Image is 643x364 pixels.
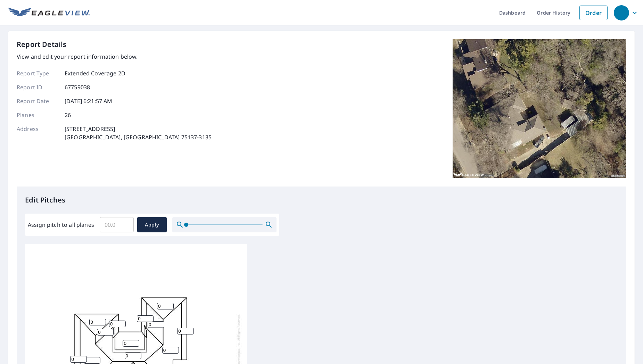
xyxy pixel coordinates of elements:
[8,8,90,18] img: EV Logo
[143,221,161,229] span: Apply
[65,97,113,105] p: [DATE] 6:21:57 AM
[100,215,134,234] input: 00.0
[65,125,212,141] p: [STREET_ADDRESS] [GEOGRAPHIC_DATA], [GEOGRAPHIC_DATA] 75137-3135
[17,83,58,91] p: Report ID
[17,52,212,61] p: View and edit your report information below.
[17,111,58,119] p: Planes
[25,195,618,205] p: Edit Pitches
[28,221,94,229] label: Assign pitch to all planes
[453,39,626,178] img: Top image
[579,6,608,20] a: Order
[17,39,67,50] p: Report Details
[17,69,58,77] p: Report Type
[65,111,71,119] p: 26
[137,217,167,232] button: Apply
[65,83,90,91] p: 67759038
[65,69,125,77] p: Extended Coverage 2D
[17,97,58,105] p: Report Date
[17,125,58,141] p: Address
